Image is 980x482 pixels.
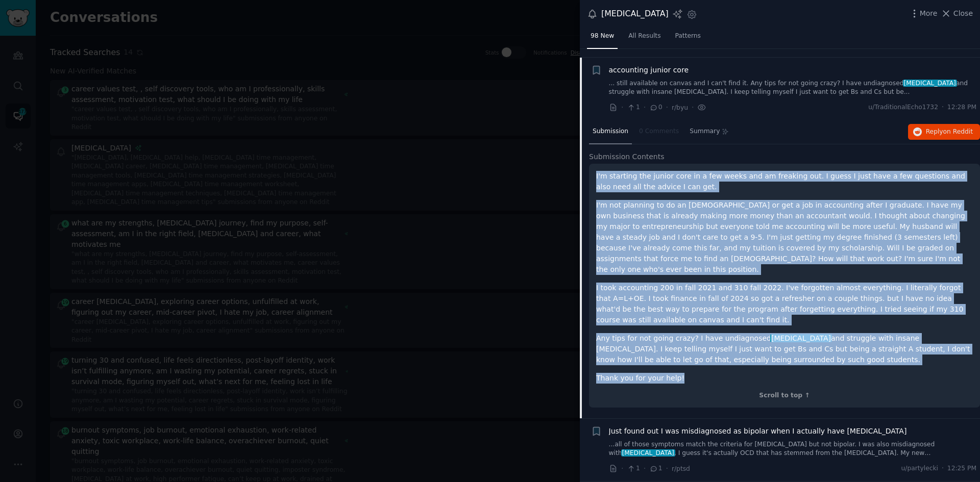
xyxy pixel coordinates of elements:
p: I'm starting the junior core in a few weeks and am freaking out. I guess I just have a few questi... [596,171,973,192]
span: Submission [593,127,628,136]
span: on Reddit [943,128,973,135]
span: 1 [627,103,640,112]
p: I'm not planning to do an [DEMOGRAPHIC_DATA] or get a job in accounting after I graduate. I have ... [596,200,973,275]
span: · [942,103,944,112]
span: 12:28 PM [947,103,976,112]
a: Just found out I was misdiagnosed as bipolar when I actually have [MEDICAL_DATA] [609,426,907,437]
span: 12:25 PM [947,464,976,473]
span: Summary [690,127,720,136]
button: Replyon Reddit [908,124,980,140]
span: · [644,463,646,474]
button: More [909,8,938,19]
span: u/partylecki [901,464,938,473]
span: · [621,463,623,474]
span: · [692,102,694,113]
span: 98 New [591,32,614,41]
span: Patterns [675,32,701,41]
span: All Results [628,32,660,41]
span: · [621,102,623,113]
span: [MEDICAL_DATA] [621,449,675,456]
span: [MEDICAL_DATA] [903,80,957,87]
span: Close [953,8,973,19]
div: [MEDICAL_DATA] [601,8,669,20]
a: Patterns [672,28,704,49]
span: Submission Contents [589,151,665,162]
span: 1 [649,464,662,473]
p: I took accounting 200 in fall 2021 and 310 fall 2022. I've forgotten almost everything. I literal... [596,283,973,325]
span: 0 [649,103,662,112]
span: Reply [926,128,973,137]
span: r/ptsd [672,465,690,472]
span: u/TraditionalEcho1732 [868,103,938,112]
a: 98 New [587,28,618,49]
p: Any tips for not going crazy? I have undiagnosed and struggle with insane [MEDICAL_DATA]. I keep ... [596,333,973,365]
a: ...all of those symptoms match the criteria for [MEDICAL_DATA] but not bipolar. I was also misdia... [609,440,977,458]
span: · [666,102,668,113]
button: Close [941,8,973,19]
span: [MEDICAL_DATA] [770,334,831,342]
span: · [644,102,646,113]
a: All Results [625,28,664,49]
span: 1 [627,464,640,473]
span: · [942,464,944,473]
a: accounting junior core [609,65,689,75]
span: · [666,463,668,474]
p: Thank you for your help! [596,373,973,384]
a: ... still available on canvas and I can't find it. Any tips for not going crazy? I have undiagnos... [609,79,977,97]
span: More [920,8,938,19]
span: r/byu [672,104,688,111]
div: Scroll to top ↑ [596,391,973,400]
